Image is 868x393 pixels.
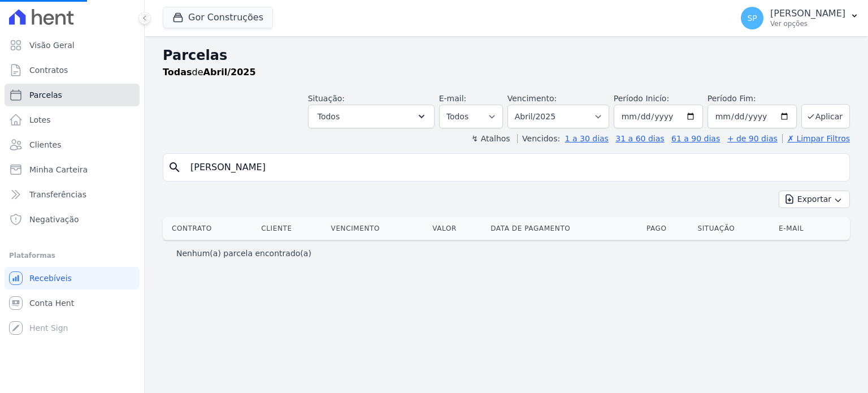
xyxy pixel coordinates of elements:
[29,114,51,126] span: Lotes
[693,217,774,240] th: Situação
[5,109,140,131] a: Lotes
[801,104,850,128] button: Aplicar
[565,134,609,143] a: 1 a 30 dias
[471,134,510,143] label: ↯ Atalhos
[184,156,845,179] input: Buscar por nome do lote ou do cliente
[5,183,140,206] a: Transferências
[770,19,845,28] p: Ver opções
[770,8,845,19] p: [PERSON_NAME]
[671,134,720,143] a: 61 a 90 dias
[439,94,467,103] label: E-mail:
[203,67,256,77] strong: Abril/2025
[29,64,68,76] span: Contratos
[29,139,61,150] span: Clientes
[29,164,88,175] span: Minha Carteira
[779,191,850,208] button: Exportar
[782,134,850,143] a: ✗ Limpar Filtros
[5,292,140,314] a: Conta Hent
[5,133,140,156] a: Clientes
[486,217,642,240] th: Data de Pagamento
[642,217,693,240] th: Pago
[163,217,257,240] th: Contrato
[614,94,669,103] label: Período Inicío:
[747,14,757,22] span: SP
[5,34,140,57] a: Visão Geral
[318,110,340,123] span: Todos
[5,158,140,181] a: Minha Carteira
[29,40,75,51] span: Visão Geral
[308,94,345,103] label: Situação:
[29,297,74,309] span: Conta Hent
[168,161,181,174] i: search
[774,217,834,240] th: E-mail
[163,67,192,77] strong: Todas
[5,267,140,290] a: Recebíveis
[428,217,486,240] th: Valor
[257,217,326,240] th: Cliente
[5,59,140,81] a: Contratos
[163,7,273,28] button: Gor Construções
[308,105,435,128] button: Todos
[9,249,135,262] div: Plataformas
[517,134,560,143] label: Vencidos:
[5,208,140,231] a: Negativação
[163,66,256,79] p: de
[5,84,140,106] a: Parcelas
[29,273,72,284] span: Recebíveis
[29,89,62,101] span: Parcelas
[163,45,850,66] h2: Parcelas
[327,217,428,240] th: Vencimento
[176,248,311,259] p: Nenhum(a) parcela encontrado(a)
[615,134,664,143] a: 31 a 60 dias
[727,134,778,143] a: + de 90 dias
[29,214,79,225] span: Negativação
[507,94,557,103] label: Vencimento:
[732,2,868,34] button: SP [PERSON_NAME] Ver opções
[29,189,86,200] span: Transferências
[708,93,797,105] label: Período Fim:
